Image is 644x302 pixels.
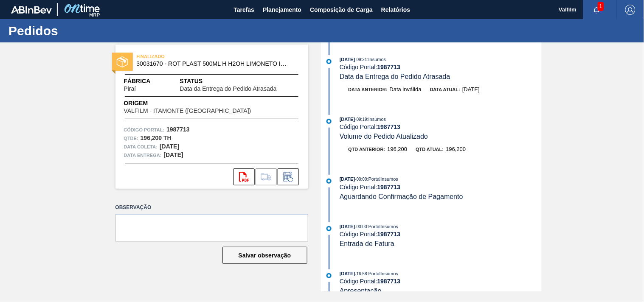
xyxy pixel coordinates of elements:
[340,73,450,80] span: Data da Entrega do Pedido Atrasada
[377,184,401,190] strong: 1987713
[340,176,355,182] span: [DATE]
[124,86,136,92] span: Piraí
[355,57,367,62] span: - 09:21
[387,146,407,152] span: 196,200
[326,59,332,64] img: atual
[160,143,179,150] strong: [DATE]
[340,271,355,276] span: [DATE]
[340,287,382,294] span: Apresentação
[377,231,401,238] strong: 1987713
[355,117,367,122] span: - 09:19
[367,271,398,276] span: : PortalInsumos
[326,226,332,231] img: atual
[340,64,541,70] div: Código Portal:
[462,86,480,92] span: [DATE]
[124,77,163,86] span: Fábrica
[137,52,256,61] span: FINALIZADO
[355,224,367,229] span: - 00:00
[11,6,52,14] img: TNhmsLtSVTkK8tSr43FrP2fwEKptu5GPRR3wAAAABJRU5ErkJggg==
[340,240,394,247] span: Entrada de Fatura
[124,126,165,134] span: Código Portal:
[326,273,332,278] img: atual
[446,146,466,152] span: 196,200
[340,231,541,238] div: Código Portal:
[598,2,604,11] span: 1
[124,134,138,143] span: Qtde :
[430,87,460,92] span: Data atual:
[180,77,300,86] span: Status
[164,151,183,158] strong: [DATE]
[166,126,190,133] strong: 1987713
[583,4,610,16] button: Notificações
[124,151,162,159] span: Data entrega:
[355,177,367,182] span: - 00:00
[349,87,388,92] span: Data anterior:
[377,278,401,285] strong: 1987713
[416,147,444,152] span: Qtd atual:
[141,134,172,141] strong: 196,200 TH
[377,64,401,70] strong: 1987713
[367,224,398,229] span: : PortalInsumos
[340,117,355,122] span: [DATE]
[326,119,332,124] img: atual
[256,168,277,185] div: Ir para Composição de Carga
[340,123,541,130] div: Código Portal:
[124,99,276,108] span: Origem
[340,193,463,200] span: Aguardando Confirmação de Pagamento
[137,61,291,67] span: 30031670 - ROT PLAST 500ML H H2OH LIMONETO IN211
[340,133,428,140] span: Volume do Pedido Atualizado
[326,179,332,184] img: atual
[367,117,386,122] span: : Insumos
[625,5,636,15] img: Logout
[367,57,386,62] span: : Insumos
[8,26,159,36] h1: Pedidos
[340,184,541,190] div: Código Portal:
[349,147,385,152] span: Qtd anterior:
[117,56,128,67] img: status
[367,176,398,182] span: : PortalInsumos
[180,86,277,92] span: Data da Entrega do Pedido Atrasada
[278,168,299,185] div: Informar alteração no pedido
[233,5,254,15] span: Tarefas
[222,247,307,264] button: Salvar observação
[124,108,251,114] span: VALFILM - ITAMONTE ([GEOGRAPHIC_DATA])
[233,168,255,185] div: Abrir arquivo PDF
[381,5,410,15] span: Relatórios
[340,278,541,285] div: Código Portal:
[390,86,422,92] span: Data inválida
[340,224,355,229] span: [DATE]
[355,271,367,276] span: - 16:58
[115,201,308,214] label: Observação
[377,123,401,130] strong: 1987713
[340,57,355,62] span: [DATE]
[310,5,373,15] span: Composição de Carga
[263,5,301,15] span: Planejamento
[124,143,158,151] span: Data coleta:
